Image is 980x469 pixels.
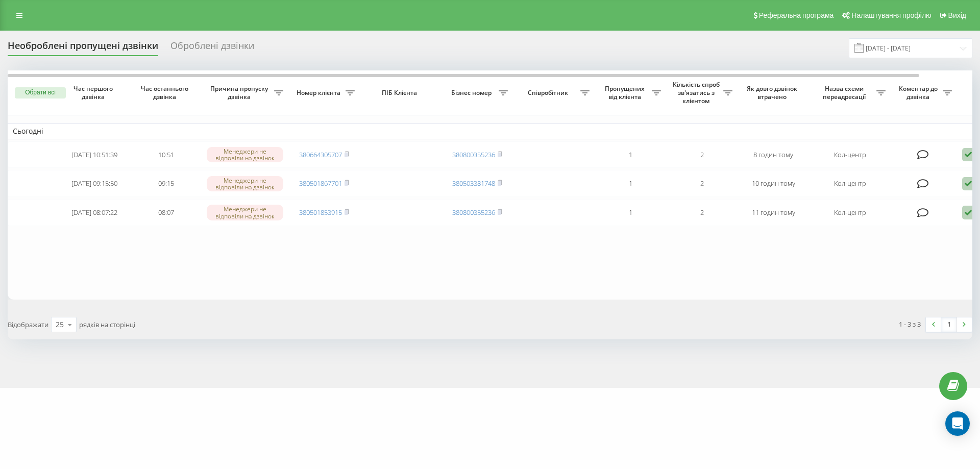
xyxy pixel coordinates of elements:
span: Співробітник [518,89,580,97]
span: Назва схеми переадресації [814,85,876,101]
span: Відображати [8,320,48,329]
td: [DATE] 10:51:39 [59,141,130,168]
td: 1 [595,141,666,168]
td: 1 [595,170,666,197]
a: 380501853915 [299,208,342,217]
td: 11 годин тому [738,199,809,226]
td: Кол-центр [809,199,891,226]
div: 1 - 3 з 3 [899,319,921,329]
div: Оброблені дзвінки [170,40,254,56]
div: 25 [56,319,64,330]
span: Кількість спроб зв'язатись з клієнтом [671,81,723,105]
span: Номер клієнта [293,89,346,97]
span: Причина пропуску дзвінка [207,85,274,101]
div: Менеджери не відповіли на дзвінок [207,205,283,220]
a: 380800355236 [452,150,495,159]
td: 8 годин тому [738,141,809,168]
span: ПІБ Клієнта [369,89,433,97]
span: Час першого дзвінка [67,85,122,101]
td: 2 [666,199,738,226]
td: [DATE] 09:15:50 [59,170,130,197]
div: Необроблені пропущені дзвінки [8,40,158,56]
td: Кол-центр [809,141,891,168]
td: 10:51 [130,141,202,168]
td: 2 [666,170,738,197]
td: Кол-центр [809,170,891,197]
a: 380501867701 [299,179,342,188]
a: 380664305707 [299,150,342,159]
td: 10 годин тому [738,170,809,197]
a: 380800355236 [452,208,495,217]
span: Реферальна програма [759,11,834,19]
span: Як довго дзвінок втрачено [746,85,801,101]
button: Обрати всі [15,87,66,98]
a: 380503381748 [452,179,495,188]
span: Налаштування профілю [851,11,931,19]
td: 08:07 [130,199,202,226]
td: 1 [595,199,666,226]
span: Час останнього дзвінка [138,85,193,101]
td: 2 [666,141,738,168]
div: Менеджери не відповіли на дзвінок [207,176,283,191]
span: Пропущених від клієнта [600,85,652,101]
span: Бізнес номер [447,89,499,97]
td: [DATE] 08:07:22 [59,199,130,226]
div: Менеджери не відповіли на дзвінок [207,147,283,162]
td: 09:15 [130,170,202,197]
span: рядків на сторінці [79,320,135,329]
span: Коментар до дзвінка [896,85,943,101]
span: Вихід [948,11,966,19]
a: 1 [941,317,957,332]
div: Open Intercom Messenger [945,411,970,436]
